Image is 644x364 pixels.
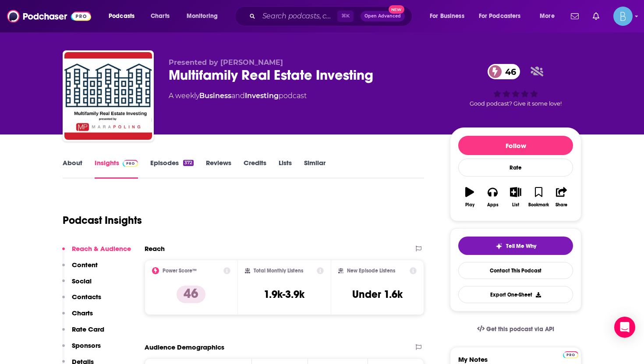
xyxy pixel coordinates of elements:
a: Reviews [206,159,231,179]
a: Show notifications dropdown [589,9,603,24]
button: Social [62,277,92,293]
a: Credits [244,159,266,179]
span: ⌘ K [337,11,354,22]
a: Similar [304,159,326,179]
button: open menu [180,9,229,23]
p: Social [72,277,92,285]
span: Monitoring [187,10,218,22]
span: Good podcast? Give it some love! [470,100,562,107]
a: Investing [245,92,279,100]
div: Rate [458,159,573,177]
span: Open Advanced [364,14,401,18]
h2: Reach [145,244,165,253]
h2: Total Monthly Listens [254,268,303,274]
p: Charts [72,309,93,317]
a: About [63,159,82,179]
button: Apps [481,181,504,213]
div: 372 [183,160,194,166]
button: Follow [458,136,573,155]
a: Pro website [563,350,578,358]
button: Open AdvancedNew [361,11,405,21]
button: Reach & Audience [62,244,131,261]
span: For Podcasters [479,10,521,22]
h2: Audience Demographics [145,343,224,351]
button: Rate Card [62,325,104,341]
h2: New Episode Listens [347,268,395,274]
button: Contacts [62,293,101,309]
p: Content [72,261,98,269]
a: Get this podcast via API [470,318,561,340]
img: Podchaser - Follow, Share and Rate Podcasts [7,8,91,25]
a: Show notifications dropdown [567,9,582,24]
div: A weekly podcast [169,91,307,101]
p: Reach & Audience [72,244,131,253]
span: Charts [151,10,170,22]
img: Multifamily Real Estate Investing [64,52,152,140]
button: open menu [473,9,534,23]
img: Podchaser Pro [563,351,578,358]
button: List [504,181,527,213]
button: Bookmark [527,181,550,213]
div: Apps [487,202,499,208]
button: tell me why sparkleTell Me Why [458,237,573,255]
button: open menu [103,9,146,23]
span: Logged in as BLASTmedia [613,7,633,26]
img: User Profile [613,7,633,26]
button: Charts [62,309,93,325]
a: Episodes372 [150,159,194,179]
h3: 1.9k-3.9k [264,288,304,301]
div: Play [465,202,474,208]
h3: Under 1.6k [352,288,403,301]
a: 46 [488,64,520,79]
span: More [540,10,555,22]
img: tell me why sparkle [495,243,502,250]
button: open menu [534,9,566,23]
a: InsightsPodchaser Pro [95,159,138,179]
h2: Power Score™ [163,268,197,274]
div: Share [556,202,567,208]
span: Presented by [PERSON_NAME] [169,58,283,67]
div: Open Intercom Messenger [614,317,635,338]
button: Play [458,181,481,213]
div: Search podcasts, credits, & more... [243,6,421,26]
div: Bookmark [528,202,549,208]
button: Export One-Sheet [458,286,573,303]
button: Sponsors [62,341,101,357]
a: Lists [279,159,292,179]
span: 46 [496,64,520,79]
button: Content [62,261,98,277]
span: New [389,5,404,14]
h1: Podcast Insights [63,214,142,227]
p: Sponsors [72,341,101,350]
a: Contact This Podcast [458,262,573,279]
button: open menu [424,9,475,23]
span: Podcasts [109,10,134,22]
span: and [231,92,245,100]
span: For Business [430,10,464,22]
div: 46Good podcast? Give it some love! [450,58,581,113]
img: Podchaser Pro [123,160,138,167]
span: Tell Me Why [506,243,536,250]
span: Get this podcast via API [486,325,554,333]
input: Search podcasts, credits, & more... [259,9,337,23]
button: Show profile menu [613,7,633,26]
a: Charts [145,9,175,23]
p: Contacts [72,293,101,301]
p: Rate Card [72,325,104,333]
a: Business [199,92,231,100]
button: Share [550,181,573,213]
div: List [512,202,519,208]
p: 46 [177,286,205,303]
